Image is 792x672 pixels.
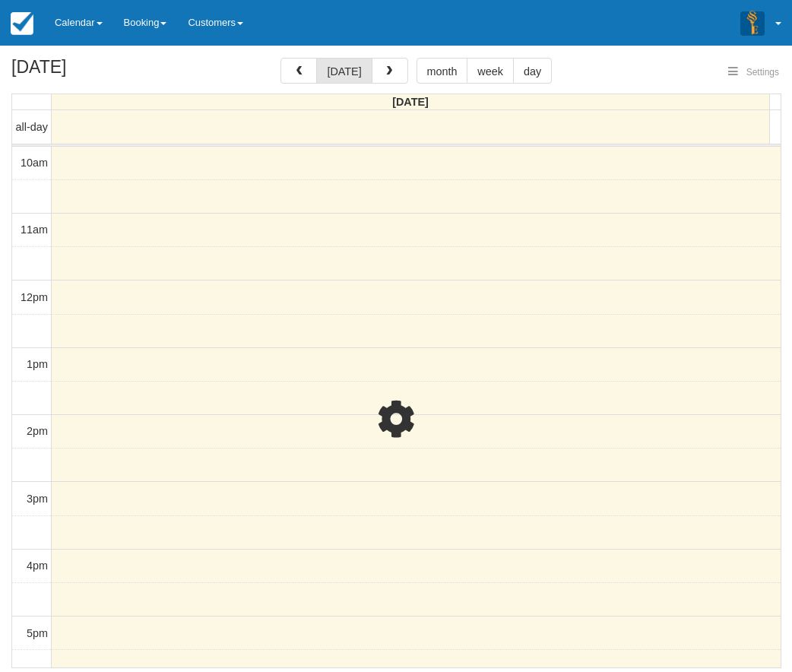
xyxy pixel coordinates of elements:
[392,96,429,108] span: [DATE]
[467,58,514,84] button: week
[27,425,48,437] span: 2pm
[11,58,204,86] h2: [DATE]
[16,121,48,133] span: all-day
[719,62,788,84] button: Settings
[27,559,48,572] span: 4pm
[746,67,779,78] span: Settings
[27,627,48,639] span: 5pm
[11,12,33,35] img: checkfront-main-nav-mini-logo.png
[740,11,765,35] img: A3
[417,58,468,84] button: month
[21,223,48,236] span: 11am
[27,493,48,505] span: 3pm
[316,58,372,84] button: [DATE]
[513,58,552,84] button: day
[21,291,48,303] span: 12pm
[21,157,48,169] span: 10am
[27,358,48,370] span: 1pm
